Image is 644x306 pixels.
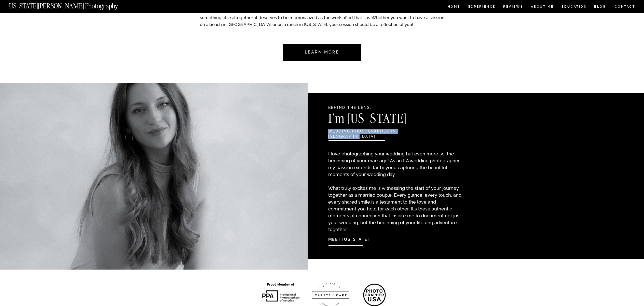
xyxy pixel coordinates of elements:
a: CONTACT [614,4,636,9]
a: EDUCATION [561,5,588,9]
a: ABOUT ME [531,5,554,9]
a: modern and sleek [401,8,438,13]
a: Experience [468,5,495,9]
a: [US_STATE][PERSON_NAME] Photography [7,3,135,7]
a: Learn more [298,44,346,61]
h2: Behind the Lens: [328,105,436,111]
p: I love photographing your wedding but even more so, the beginning of your marriage! As an LA wedd... [328,150,463,223]
h3: I'm [US_STATE] [328,112,439,128]
a: REVIEWS [503,5,522,9]
a: Meet [US_STATE] [328,233,383,244]
a: BLOG [594,5,606,9]
a: HOME [447,5,461,9]
h2: wedding photographer in [GEOGRAPHIC_DATA] [328,129,436,135]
